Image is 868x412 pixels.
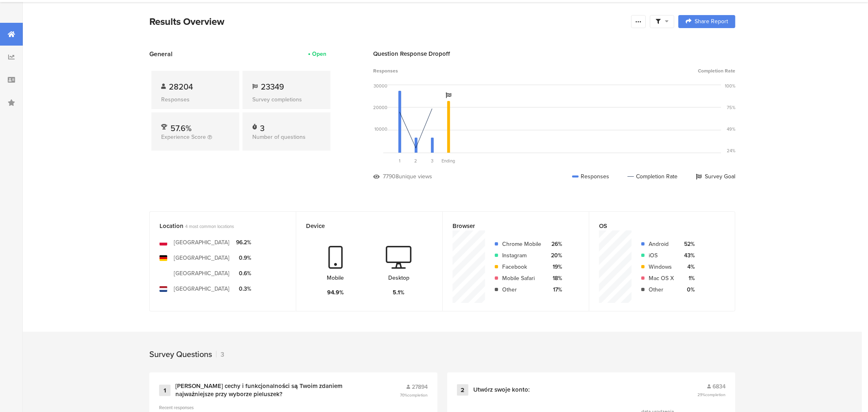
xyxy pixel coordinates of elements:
[446,92,451,98] i: Survey Goal
[373,104,387,111] div: 20000
[306,221,419,230] div: Device
[725,83,735,89] div: 100%
[680,251,695,260] div: 43%
[457,384,468,396] div: 2
[161,95,230,104] div: Responses
[185,223,234,230] span: 4 most common locations
[548,240,562,248] div: 26%
[373,67,398,75] span: Responses
[548,251,562,260] div: 20%
[399,158,400,164] span: 1
[695,19,728,24] span: Share Report
[174,285,230,293] div: [GEOGRAPHIC_DATA]
[388,274,409,282] div: Desktop
[697,392,726,398] span: 29%
[705,392,726,398] span: completion
[680,240,695,248] div: 52%
[431,158,433,164] span: 3
[649,263,674,271] div: Windows
[374,83,387,89] div: 30000
[236,285,251,293] div: 0.3%
[440,158,457,164] div: Ending
[680,285,695,294] div: 0%
[548,263,562,271] div: 19%
[169,81,193,93] span: 28204
[502,251,541,260] div: Instagram
[149,348,212,360] div: Survey Questions
[649,285,674,294] div: Other
[174,254,230,262] div: [GEOGRAPHIC_DATA]
[327,288,344,297] div: 94.9%
[599,221,712,230] div: OS
[400,392,428,398] span: 70%
[502,285,541,294] div: Other
[453,221,566,230] div: Browser
[399,172,432,181] div: unique views
[252,95,321,104] div: Survey completions
[696,172,735,181] div: Survey Goal
[261,81,284,93] span: 23349
[160,221,273,230] div: Location
[502,274,541,283] div: Mobile Safari
[159,385,171,396] div: 1
[216,350,224,359] div: 3
[149,14,627,29] div: Results Overview
[171,122,192,134] span: 57.6%
[627,172,678,181] div: Completion Rate
[175,382,380,398] div: [PERSON_NAME] cechy i funkcjonalności są Twoim zdaniem najważniejsze przy wyborze pieluszek?
[327,274,344,282] div: Mobile
[548,285,562,294] div: 17%
[383,172,399,181] div: 77908
[502,240,541,248] div: Chrome Mobile
[393,288,405,297] div: 5.1%
[649,251,674,260] div: iOS
[252,133,306,141] span: Number of questions
[502,263,541,271] div: Facebook
[174,238,230,247] div: [GEOGRAPHIC_DATA]
[374,126,387,132] div: 10000
[161,133,206,141] span: Experience Score
[680,274,695,283] div: 1%
[312,50,326,58] div: Open
[407,392,428,398] span: completion
[680,263,695,271] div: 4%
[548,274,562,283] div: 18%
[412,383,428,391] span: 27894
[260,122,265,130] div: 3
[174,269,230,278] div: [GEOGRAPHIC_DATA]
[727,104,735,111] div: 75%
[727,147,735,154] div: 24%
[373,49,735,58] div: Question Response Dropoff
[415,158,418,164] span: 2
[649,240,674,248] div: Android
[236,269,251,278] div: 0.6%
[572,172,609,181] div: Responses
[236,238,251,247] div: 96.2%
[473,386,530,394] div: Utwórz swoje konto:
[149,49,173,59] span: General
[649,274,674,283] div: Mac OS X
[698,67,735,75] span: Completion Rate
[236,254,251,262] div: 0.9%
[727,126,735,132] div: 49%
[159,404,428,411] div: Recent responses
[713,382,726,391] span: 6834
